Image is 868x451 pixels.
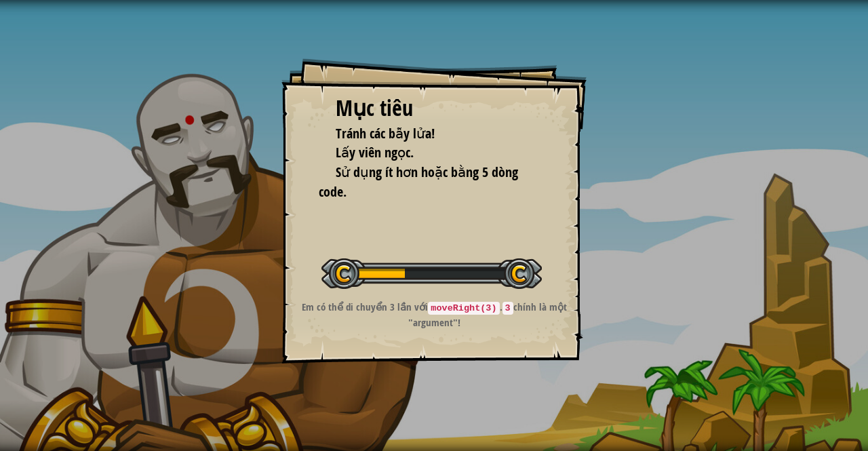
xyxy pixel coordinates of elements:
[502,302,513,315] code: 3
[319,163,518,201] span: Sử dụng ít hơn hoặc bằng 5 dòng code.
[336,143,414,161] span: Lấy viên ngọc.
[336,93,532,124] div: Mục tiêu
[298,300,570,330] p: Em có thể di chuyển 3 lần với . chính là một "argument"!
[428,302,499,315] code: moveRight(3)
[336,124,435,142] span: Tránh các bẫy lửa!
[319,163,529,201] li: Sử dụng ít hơn hoặc bằng 5 dòng code.
[319,124,529,144] li: Tránh các bẫy lửa!
[319,143,529,163] li: Lấy viên ngọc.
